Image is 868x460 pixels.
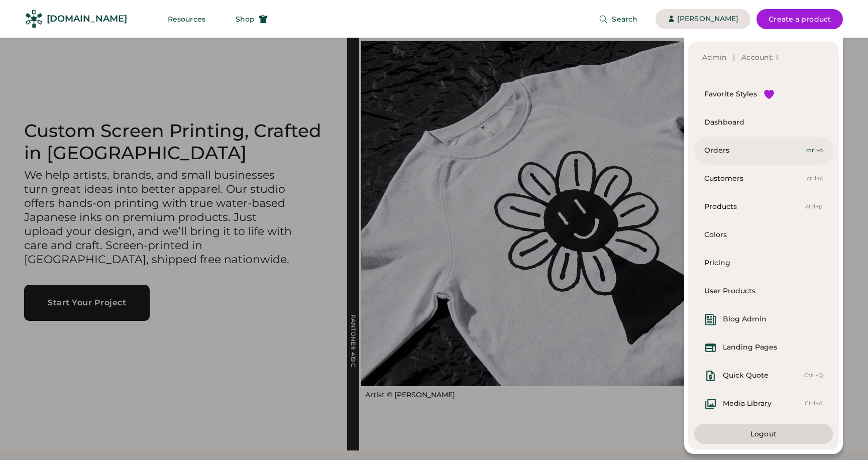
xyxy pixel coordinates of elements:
div: Ctrl+Q [804,372,823,380]
div: [PERSON_NAME] [677,14,738,24]
div: Products [704,202,806,212]
button: Logout [694,424,833,444]
span: Search [612,16,637,23]
div: ctrl+c [807,175,823,183]
button: Create a product [756,9,843,29]
div: Pricing [704,258,823,268]
div: User Products [704,286,823,296]
div: [DOMAIN_NAME] [47,13,127,25]
img: Rendered Logo - Screens [25,10,43,28]
div: Quick Quote [723,371,769,381]
button: Resources [156,9,218,29]
div: Favorite Styles [704,89,757,99]
div: Landing Pages [723,342,777,353]
button: Search [587,9,649,29]
div: Admin | Account: 1 [702,53,825,63]
div: Orders [704,146,806,156]
div: Dashboard [704,118,823,128]
div: Colors [704,230,823,240]
div: Customers [704,174,807,184]
div: ctrl+p [806,203,823,211]
span: Shop [236,16,255,23]
div: Blog Admin [723,314,767,324]
div: ctrl+o [806,147,823,155]
div: Ctrl+A [805,400,823,408]
div: Media Library [723,399,772,409]
button: Shop [224,9,280,29]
